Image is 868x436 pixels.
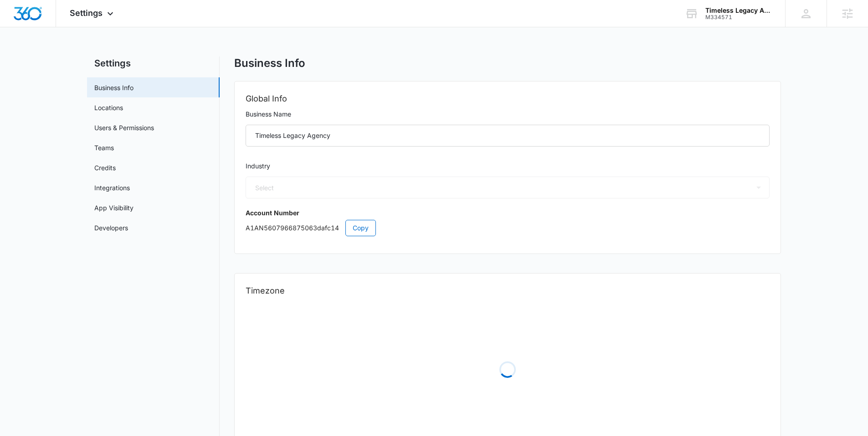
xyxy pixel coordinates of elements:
[91,53,98,60] img: tab_keywords_by_traffic_grey.svg
[101,54,154,60] div: Keywords by Traffic
[94,103,123,112] a: Locations
[353,223,369,233] span: Copy
[35,54,82,60] div: Domain Overview
[94,83,134,92] a: Business Info
[246,161,770,171] label: Industry
[15,24,22,31] img: website_grey.svg
[24,24,100,31] div: Domain: [DOMAIN_NAME]
[246,220,770,236] p: A1AN5607966875063dafc14
[87,56,220,70] h2: Settings
[94,203,134,213] a: App Visibility
[345,220,376,236] button: Copy
[94,223,128,233] a: Developers
[25,53,32,60] img: tab_domain_overview_orange.svg
[246,284,770,297] h2: Timezone
[15,15,22,22] img: logo_orange.svg
[234,56,305,70] h1: Business Info
[246,92,770,105] h2: Global Info
[705,14,772,20] div: account id
[246,209,299,217] strong: Account Number
[705,7,772,14] div: account name
[94,183,130,193] a: Integrations
[94,123,154,132] a: Users & Permissions
[94,143,114,152] a: Teams
[246,109,770,119] label: Business Name
[94,163,116,172] a: Credits
[26,15,45,22] div: v 4.0.25
[70,8,103,18] span: Settings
